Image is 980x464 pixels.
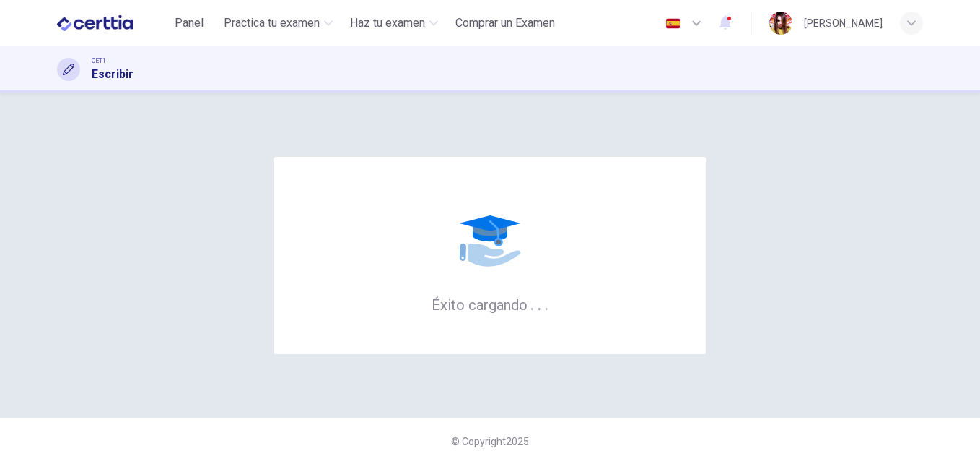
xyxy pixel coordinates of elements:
[455,14,555,32] span: Comprar un Examen
[224,14,320,32] span: Practica tu examen
[166,10,212,36] button: Panel
[544,291,549,315] h6: .
[57,9,166,38] a: CERTTIA logo
[664,18,682,29] img: es
[450,10,561,36] button: Comprar un Examen
[530,291,535,315] h6: .
[432,295,549,314] h6: Éxito cargando
[175,14,204,32] span: Panel
[57,9,133,38] img: CERTTIA logo
[350,14,425,32] span: Haz tu examen
[344,10,444,36] button: Haz tu examen
[451,436,529,447] span: © Copyright 2025
[537,291,542,315] h6: .
[218,10,338,36] button: Practica tu examen
[769,12,792,35] img: Profile picture
[92,66,134,83] h1: Escribir
[804,14,883,32] div: [PERSON_NAME]
[92,56,106,66] span: CET1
